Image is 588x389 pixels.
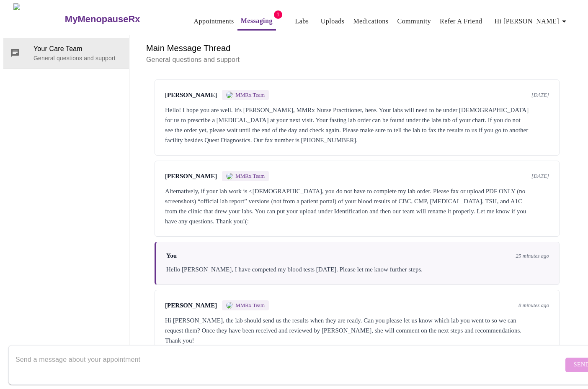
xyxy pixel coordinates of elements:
[191,13,237,30] button: Appointments
[226,302,233,309] img: MMRX
[237,13,276,31] button: Messaging
[295,15,309,27] a: Labs
[495,15,569,27] span: Hi [PERSON_NAME]
[317,13,348,30] button: Uploads
[166,264,549,274] div: Hello [PERSON_NAME], I have competed my blood tests [DATE]. Please let me know further steps.
[226,173,233,179] img: MMRX
[165,105,549,145] div: Hello! I hope you are well. It's [PERSON_NAME], MMRx Nurse Practitioner, here. Your labs will nee...
[235,173,265,179] span: MMRx Team
[531,92,549,98] span: [DATE]
[397,15,431,27] a: Community
[226,92,233,98] img: MMRX
[235,92,265,98] span: MMRx Team
[289,13,315,30] button: Labs
[436,13,486,30] button: Refer a Friend
[165,315,549,345] div: Hi [PERSON_NAME], the lab should send us the results when they are ready. Can you please let us k...
[235,302,265,309] span: MMRx Team
[531,173,549,179] span: [DATE]
[516,253,549,259] span: 25 minutes ago
[146,41,568,55] h6: Main Message Thread
[34,54,122,62] p: General questions and support
[440,15,482,27] a: Refer a Friend
[65,14,140,25] h3: MyMenopauseRx
[165,92,217,99] span: [PERSON_NAME]
[3,38,129,68] div: Your Care TeamGeneral questions and support
[353,15,388,27] a: Medications
[64,5,173,34] a: MyMenopauseRx
[518,302,549,309] span: 8 minutes ago
[165,186,549,226] div: Alternatively, if your lab work is <[DEMOGRAPHIC_DATA], you do not have to complete my lab order....
[13,3,64,35] img: MyMenopauseRx Logo
[274,10,282,19] span: 1
[241,15,273,27] a: Messaging
[194,15,234,27] a: Appointments
[394,13,435,30] button: Community
[165,173,217,180] span: [PERSON_NAME]
[15,351,563,378] textarea: Send a message about your appointment
[34,44,122,54] span: Your Care Team
[166,252,177,259] span: You
[491,13,573,30] button: Hi [PERSON_NAME]
[350,13,392,30] button: Medications
[165,302,217,309] span: [PERSON_NAME]
[321,15,345,27] a: Uploads
[146,55,568,65] p: General questions and support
